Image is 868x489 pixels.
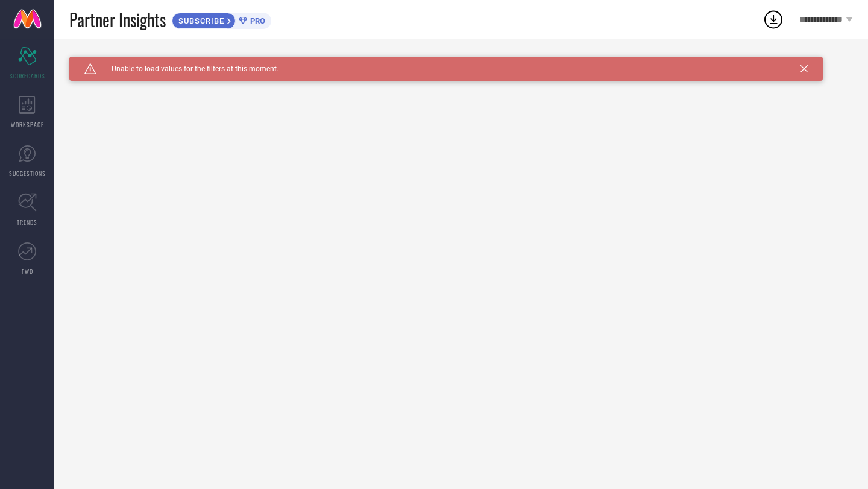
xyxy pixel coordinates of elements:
[22,267,33,276] span: FWD
[247,16,265,25] span: PRO
[763,8,784,30] div: Open download list
[172,10,271,29] a: SUBSCRIBEPRO
[11,120,44,129] span: WORKSPACE
[69,7,166,32] span: Partner Insights
[17,218,37,227] span: TRENDS
[10,71,45,80] span: SCORECARDS
[69,57,853,66] div: Unable to load filters at this moment. Please try later.
[172,16,227,25] span: SUBSCRIBE
[96,65,278,73] span: Unable to load values for the filters at this moment.
[9,169,46,178] span: SUGGESTIONS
